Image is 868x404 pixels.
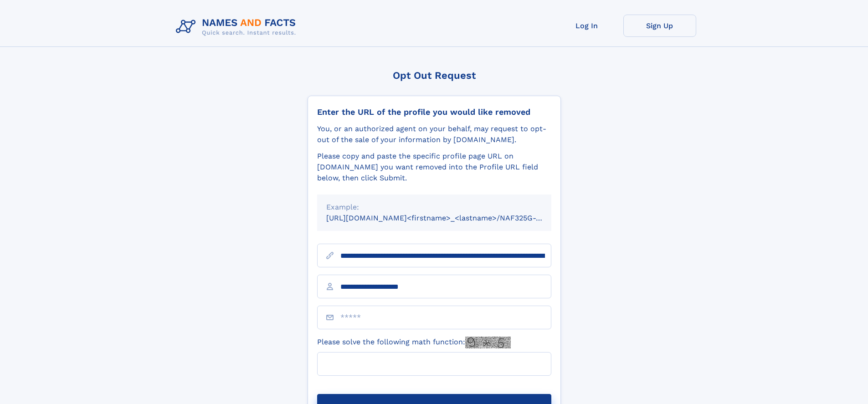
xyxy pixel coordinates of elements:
[317,151,551,184] div: Please copy and paste the specific profile page URL on [DOMAIN_NAME] you want removed into the Pr...
[623,15,696,37] a: Sign Up
[317,337,511,348] label: Please solve the following math function:
[326,202,542,213] div: Example:
[326,214,569,222] small: [URL][DOMAIN_NAME]<firstname>_<lastname>/NAF325G-xxxxxxxx
[308,70,561,81] div: Opt Out Request
[550,15,623,37] a: Log In
[317,123,551,145] div: You, or an authorized agent on your behalf, may request to opt-out of the sale of your informatio...
[317,107,551,117] div: Enter the URL of the profile you would like removed
[172,15,303,39] img: Logo Names and Facts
